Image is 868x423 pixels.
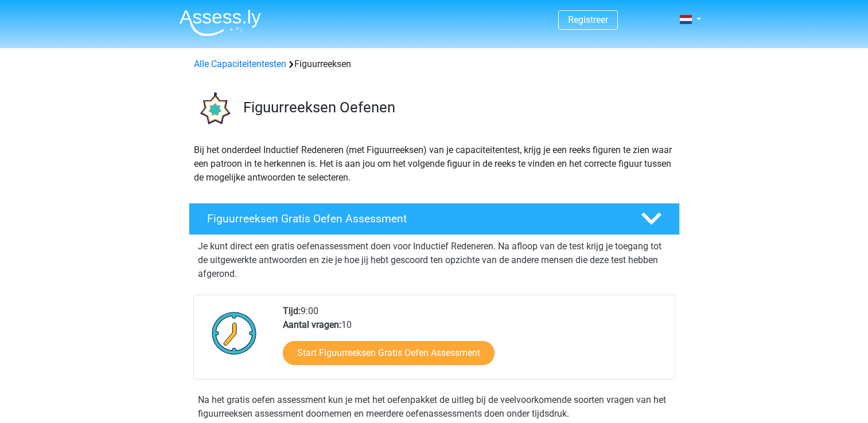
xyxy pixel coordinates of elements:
h3: Figuurreeksen Oefenen [243,99,671,116]
img: Assessly [180,9,261,36]
h4: Figuurreeksen Gratis Oefen Assessment [207,212,622,225]
a: Figuurreeksen Gratis Oefen Assessment [184,203,684,235]
div: Figuurreeksen [189,57,679,71]
img: Klok [205,304,263,362]
img: figuurreeksen [189,85,238,134]
b: Tijd: [283,305,301,316]
p: Je kunt direct een gratis oefenassessment doen voor Inductief Redeneren. Na afloop van de test kr... [198,240,671,281]
p: Bij het onderdeel Inductief Redeneren (met Figuurreeksen) van je capaciteitentest, krijg je een r... [194,143,675,185]
div: Na het gratis oefen assessment kun je met het oefenpakket de uitleg bij de veelvoorkomende soorte... [193,393,675,421]
a: Alle Capaciteitentesten [194,58,286,69]
div: 9:00 10 [274,304,674,379]
a: Registreer [568,14,608,25]
a: Start Figuurreeksen Gratis Oefen Assessment [283,341,495,365]
b: Aantal vragen: [283,319,341,330]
